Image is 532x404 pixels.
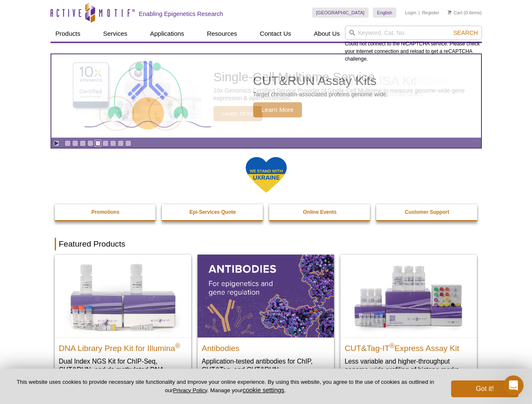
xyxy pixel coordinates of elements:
a: Resources [202,26,242,42]
button: Search [451,29,480,37]
p: This website uses cookies to provide necessary site functionality and improve your online experie... [13,378,437,394]
a: Go to slide 1 [64,140,71,146]
a: Go to slide 5 [95,140,101,146]
strong: Promotions [91,209,120,215]
strong: Epi-Services Quote [190,209,236,215]
a: Go to slide 9 [125,140,131,146]
a: English [373,8,396,18]
img: CUT&Tag-IT® Express Assay Kit [340,255,477,337]
a: Promotions [55,204,157,220]
img: We Stand With Ukraine [245,156,287,194]
a: Login [405,10,416,16]
li: | [419,8,420,18]
a: Go to slide 4 [87,140,94,146]
img: Your Cart [448,10,452,14]
a: Services [98,26,133,42]
img: All Antibodies [198,255,334,337]
a: All Antibodies Antibodies Application-tested antibodies for ChIP, CUT&Tag, and CUT&RUN. [198,255,334,382]
a: Go to slide 2 [72,140,78,146]
sup: ® [390,342,395,349]
div: Could not connect to the reCAPTCHA service. Please check your internet connection and reload to g... [345,26,482,63]
strong: Customer Support [405,209,449,215]
a: Privacy Policy [173,387,207,393]
a: Cart [448,10,462,16]
a: Contact Us [255,26,296,42]
a: DNA Library Prep Kit for Illumina DNA Library Prep Kit for Illumina® Dual Index NGS Kit for ChIP-... [55,255,191,391]
a: Go to slide 3 [80,140,86,146]
button: cookie settings [243,386,284,393]
a: Online Events [269,204,371,220]
a: Register [422,10,439,16]
h2: DNA Library Prep Kit for Illumina [59,340,187,353]
a: About Us [309,26,345,42]
input: Keyword, Cat. No. [345,26,482,40]
p: Dual Index NGS Kit for ChIP-Seq, CUT&RUN, and ds methylated DNA assays. [59,357,187,383]
h2: CUT&Tag-IT Express Assay Kit [345,340,473,353]
sup: ® [175,342,180,349]
a: Go to slide 6 [102,140,109,146]
h2: Featured Products [55,238,478,250]
button: Got it! [451,380,519,397]
iframe: Intercom live chat [503,375,524,396]
a: Products [51,26,86,42]
h2: Antibodies [202,340,330,353]
h2: Enabling Epigenetics Research [139,10,223,18]
p: Application-tested antibodies for ChIP, CUT&Tag, and CUT&RUN. [202,357,330,374]
li: (0 items) [448,8,482,18]
a: Applications [145,26,189,42]
img: DNA Library Prep Kit for Illumina [55,255,191,337]
a: [GEOGRAPHIC_DATA] [312,8,369,18]
strong: Online Events [303,209,337,215]
span: Search [453,29,478,36]
a: Toggle autoplay [53,140,59,146]
a: Go to slide 7 [110,140,116,146]
a: Epi-Services Quote [162,204,264,220]
a: Go to slide 8 [118,140,124,146]
a: Customer Support [376,204,478,220]
p: Less variable and higher-throughput genome-wide profiling of histone marks​. [345,357,473,374]
a: CUT&Tag-IT® Express Assay Kit CUT&Tag-IT®Express Assay Kit Less variable and higher-throughput ge... [340,255,477,382]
